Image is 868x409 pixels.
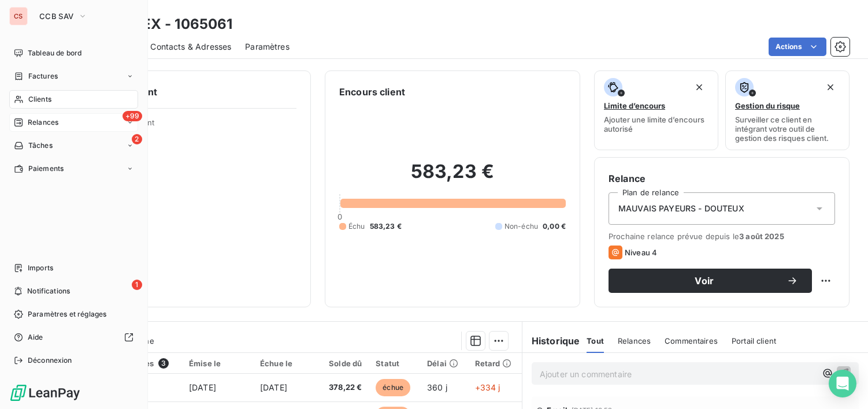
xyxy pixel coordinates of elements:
span: 0 [337,212,342,221]
h3: HUNEEX - 1065061 [102,14,232,35]
span: Ajouter une limite d’encours autorisé [604,115,709,133]
span: Gestion du risque [735,101,800,110]
span: Prochaine relance prévue depuis le [609,232,835,241]
span: Notifications [27,286,70,296]
span: Non-échu [505,221,538,232]
h6: Historique [522,334,580,348]
button: Voir [609,269,812,293]
span: Tableau de bord [28,48,81,58]
a: Aide [9,328,138,347]
span: Relances [28,117,58,128]
span: Tâches [28,140,53,151]
span: Contacts & Adresses [150,41,231,53]
span: Commentaires [665,336,718,345]
div: Délai [427,359,461,368]
span: Relances [618,336,651,345]
div: Retard [475,359,515,368]
span: Aide [28,332,43,343]
div: CS [9,7,28,25]
span: [DATE] [260,382,287,392]
span: 583,23 € [370,221,402,232]
h6: Relance [609,172,835,185]
span: MAUVAIS PAYEURS - DOUTEUX [618,203,744,214]
span: Paramètres et réglages [28,309,106,319]
span: Niveau 4 [625,248,657,257]
div: Statut [376,359,413,368]
img: Logo LeanPay [9,384,81,402]
span: Portail client [732,336,776,345]
span: Tout [587,336,604,345]
div: Échue le [260,359,312,368]
span: 360 j [427,382,447,392]
span: 1 [132,280,142,290]
span: 378,22 € [326,382,362,393]
h6: Encours client [339,85,405,99]
span: échue [376,379,410,396]
span: Paramètres [245,41,290,53]
h6: Informations client [70,85,296,99]
span: Déconnexion [28,355,72,366]
span: +334 j [475,382,500,392]
span: Propriétés Client [93,118,296,134]
span: Voir [622,276,787,285]
div: Open Intercom Messenger [829,370,856,397]
span: CCB SAV [39,12,73,21]
span: Clients [28,94,51,105]
button: Limite d’encoursAjouter une limite d’encours autorisé [594,70,718,150]
span: 3 [158,358,169,369]
span: 2 [132,134,142,144]
span: Imports [28,263,53,273]
div: Solde dû [326,359,362,368]
span: Limite d’encours [604,101,665,110]
span: [DATE] [189,382,216,392]
h2: 583,23 € [339,160,566,195]
span: Paiements [28,163,64,174]
button: Actions [769,38,826,56]
span: Surveiller ce client en intégrant votre outil de gestion des risques client. [735,115,840,143]
span: 0,00 € [543,221,566,232]
span: Échu [348,221,365,232]
div: Émise le [189,359,246,368]
span: Factures [28,71,58,81]
button: Gestion du risqueSurveiller ce client en intégrant votre outil de gestion des risques client. [725,70,850,150]
span: 3 août 2025 [739,232,784,241]
span: +99 [123,111,142,121]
